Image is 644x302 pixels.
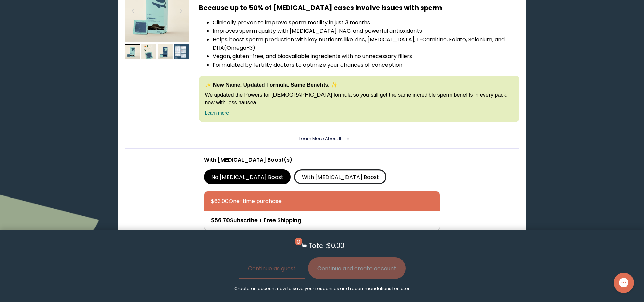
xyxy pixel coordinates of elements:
span: Learn More About it [299,136,341,141]
img: thumbnail image [174,44,189,60]
a: Learn more [205,110,229,116]
label: With [MEDICAL_DATA] Boost [294,169,386,184]
img: thumbnail image [158,44,173,60]
iframe: Gorgias live chat messenger [610,270,637,295]
strong: ✨ New Name. Updated Formula. Same Benefits. ✨ [205,82,338,88]
p: We updated the Powers for [DEMOGRAPHIC_DATA] formula so you still get the same incredible sperm b... [205,91,514,107]
li: Clinically proven to improve sperm motility in just 3 months [213,18,519,27]
p: Total: $0.00 [308,240,344,251]
label: No [MEDICAL_DATA] Boost [204,169,291,184]
li: Improves sperm quality with [MEDICAL_DATA], NAC, and powerful antioxidants [213,27,519,35]
span: 0 [295,238,302,245]
li: Helps boost sperm production with key nutrients like Zinc, [MEDICAL_DATA], L-Carnitine, Folate, S... [213,35,519,52]
li: Vegan, gluten-free, and bioavailable ingredients with no unnecessary fillers [213,52,519,61]
button: Continue and create account [308,257,406,279]
p: With [MEDICAL_DATA] Boost(s) [204,156,440,164]
img: thumbnail image [141,44,157,60]
button: Continue as guest [239,257,305,279]
li: Formulated by fertility doctors to optimize your chances of conception [213,61,519,69]
summary: Learn More About it < [299,136,345,142]
i: < [343,137,350,140]
h3: Because up to 50% of [MEDICAL_DATA] cases involve issues with sperm [199,3,519,13]
p: Create an account now to save your responses and recommendations for later [234,286,410,292]
img: thumbnail image [125,44,140,60]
